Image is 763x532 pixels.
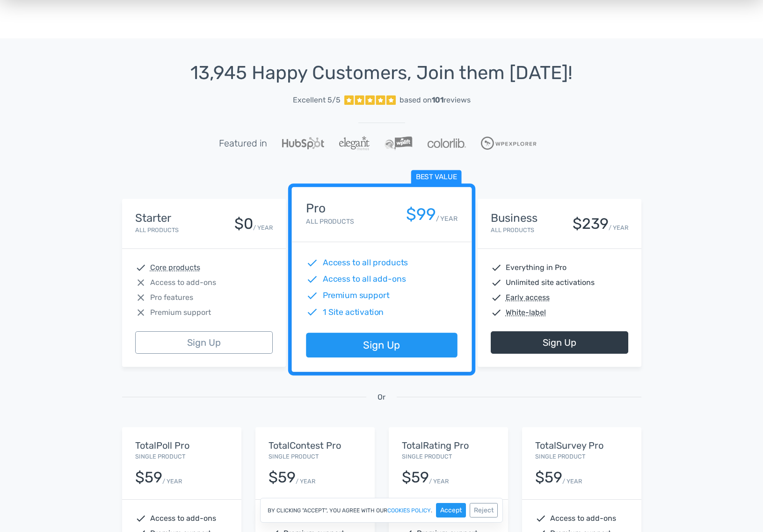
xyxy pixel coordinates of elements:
[282,137,324,149] img: Hubspot
[322,257,408,269] span: Access to all products
[491,292,502,303] span: check
[339,136,370,150] img: ElegantThemes
[150,307,211,318] span: Premium support
[306,290,318,302] span: check
[506,307,546,318] abbr: White-label
[150,292,193,303] span: Pro features
[432,95,443,104] strong: 101
[436,214,457,224] small: / YEAR
[269,440,362,451] h5: TotalContest Pro
[135,226,179,233] small: All Products
[402,440,495,451] h5: TotalRating Pro
[506,262,567,273] span: Everything in Pro
[535,440,628,451] h5: TotalSurvey Pro
[385,136,412,150] img: WPLift
[573,216,609,232] div: $239
[402,453,452,460] small: Single Product
[269,469,296,486] div: $59
[122,63,641,83] h1: 13,945 Happy Customers, Join them [DATE]!
[306,218,354,226] small: All Products
[411,170,461,185] span: Best value
[122,91,641,109] a: Excellent 5/5 based on101reviews
[481,137,537,150] img: WPExplorer
[428,138,466,148] img: Colorlib
[269,453,319,460] small: Single Product
[135,453,185,460] small: Single Product
[491,212,538,224] h4: Business
[491,277,502,288] span: check
[406,205,436,224] div: $99
[506,292,550,303] abbr: Early access
[535,469,562,486] div: $59
[436,503,466,517] button: Accept
[234,216,253,232] div: $0
[150,262,200,273] abbr: Core products
[491,226,534,233] small: All Products
[491,262,502,273] span: check
[400,95,471,106] div: based on reviews
[506,277,595,288] span: Unlimited site activations
[135,212,179,224] h4: Starter
[135,292,146,303] span: close
[322,306,384,318] span: 1 Site activation
[306,273,318,285] span: check
[429,477,449,486] small: / YEAR
[260,498,503,523] div: By clicking "Accept", you agree with our .
[402,469,429,486] div: $59
[135,307,146,318] span: close
[535,453,585,460] small: Single Product
[306,257,318,269] span: check
[387,508,431,513] a: cookies policy
[219,138,267,148] h5: Featured in
[378,392,385,403] span: Or
[293,95,341,106] span: Excellent 5/5
[322,290,389,302] span: Premium support
[296,477,315,486] small: / YEAR
[470,503,498,517] button: Reject
[306,202,354,215] h4: Pro
[491,331,628,354] a: Sign Up
[135,277,146,288] span: close
[135,469,162,486] div: $59
[562,477,582,486] small: / YEAR
[135,262,146,273] span: check
[135,331,273,354] a: Sign Up
[162,477,182,486] small: / YEAR
[322,273,406,285] span: Access to all add-ons
[150,277,216,288] span: Access to add-ons
[306,333,457,358] a: Sign Up
[609,223,628,232] small: / YEAR
[491,307,502,318] span: check
[135,440,228,451] h5: TotalPoll Pro
[253,223,273,232] small: / YEAR
[306,306,318,318] span: check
